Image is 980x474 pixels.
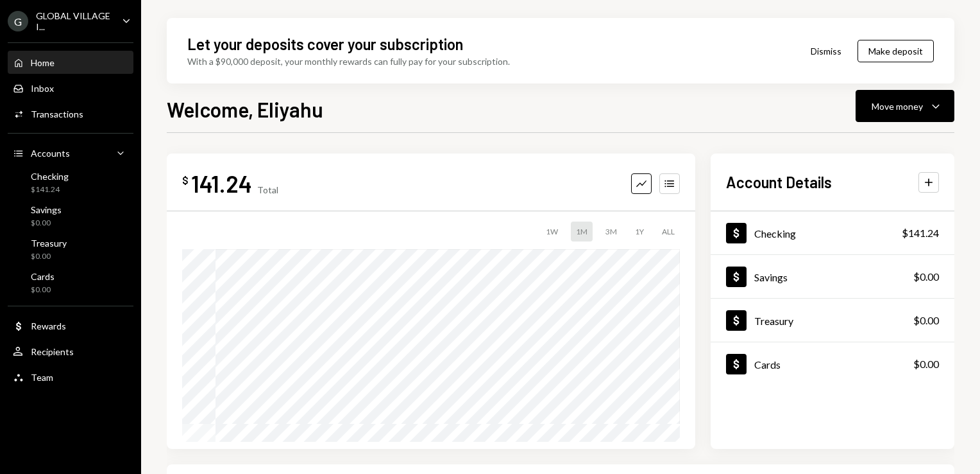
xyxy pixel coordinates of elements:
div: 1Y [630,222,649,241]
div: Checking [31,171,69,182]
div: Savings [754,271,788,283]
a: Cards$0.00 [711,342,954,385]
a: Savings$0.00 [711,255,954,298]
div: Treasury [754,315,793,327]
div: $141.24 [31,184,69,195]
div: With a $90,000 deposit, your monthly rewards can fully pay for your subscription. [187,55,510,68]
div: 1M [571,222,593,241]
a: Checking$141.24 [8,167,133,198]
div: ALL [657,222,680,241]
a: Treasury$0.00 [8,234,133,265]
h2: Account Details [726,171,832,193]
a: Checking$141.24 [711,211,954,254]
div: Inbox [31,83,54,94]
div: Cards [754,358,781,371]
div: $0.00 [31,251,67,262]
div: Checking [754,227,796,240]
div: Home [31,57,55,68]
div: Accounts [31,148,70,159]
a: Inbox [8,76,133,100]
a: Team [8,365,133,389]
a: Transactions [8,102,133,125]
div: Rewards [31,320,66,331]
div: $0.00 [31,218,62,229]
a: Recipients [8,340,133,363]
h1: Welcome, Eliyahu [167,96,323,122]
a: Savings$0.00 [8,200,133,231]
div: GLOBAL VILLAGE I... [36,10,112,32]
div: 141.24 [191,169,252,198]
div: Cards [31,271,55,282]
div: 1W [541,222,563,241]
div: Move money [872,100,923,113]
div: Recipients [31,346,74,357]
a: Home [8,51,133,74]
div: Let your deposits cover your subscription [187,33,463,55]
button: Dismiss [795,36,857,66]
button: Make deposit [857,40,934,62]
div: Treasury [31,238,67,249]
div: $0.00 [913,269,939,285]
a: Treasury$0.00 [711,299,954,342]
div: $0.00 [913,356,939,372]
div: G [8,11,28,31]
a: Rewards [8,314,133,337]
div: Savings [31,204,62,215]
a: Accounts [8,141,133,164]
a: Cards$0.00 [8,267,133,298]
div: 3M [600,222,622,241]
div: Transactions [31,109,83,119]
div: $0.00 [913,313,939,328]
div: Total [257,184,278,195]
div: $141.24 [902,225,939,241]
div: Team [31,372,53,383]
button: Move money [856,90,954,122]
div: $0.00 [31,285,55,295]
div: $ [182,174,189,187]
